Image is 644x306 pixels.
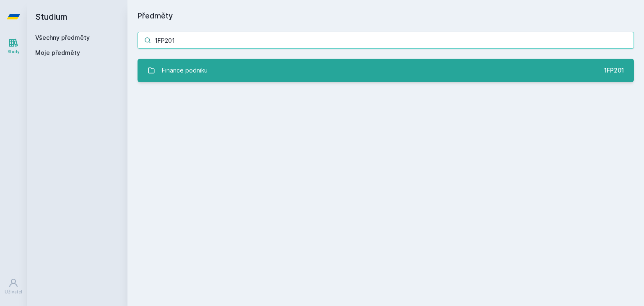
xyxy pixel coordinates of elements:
[138,10,634,22] h1: Předměty
[5,289,22,295] div: Uživatel
[8,49,20,55] div: Study
[35,49,80,57] span: Moje předměty
[2,34,25,59] a: Study
[138,32,634,49] input: Název nebo ident předmětu…
[162,62,208,79] div: Finance podniku
[604,66,624,75] div: 1FP201
[2,274,25,299] a: Uživatel
[35,34,90,41] a: Všechny předměty
[138,59,634,82] a: Finance podniku 1FP201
